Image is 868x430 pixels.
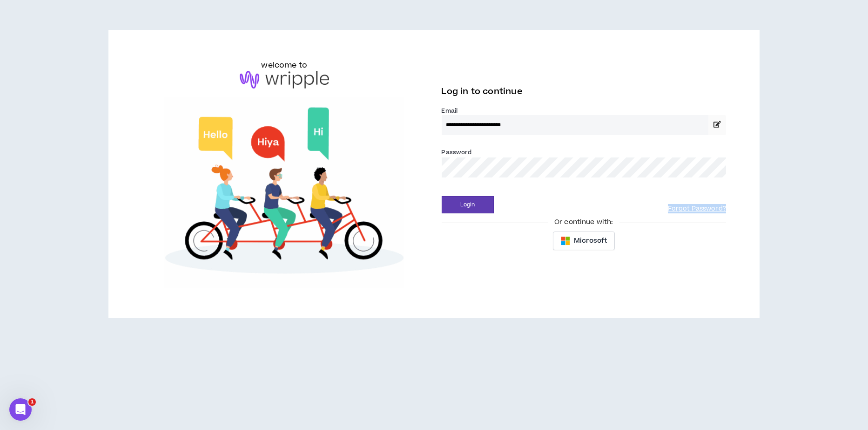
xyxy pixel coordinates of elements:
button: Microsoft [553,232,615,250]
button: Login [442,196,494,213]
h6: welcome to [262,60,308,71]
span: Microsoft [574,236,607,246]
span: 1 [28,398,36,406]
img: logo-brand.png [240,71,329,89]
span: Or continue with: [548,217,619,227]
span: Log in to continue [442,86,523,97]
iframe: Intercom live chat [9,398,32,421]
label: Email [442,107,726,115]
img: Welcome to Wripple [142,98,426,288]
a: Forgot Password? [668,205,726,213]
label: Password [442,148,472,157]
